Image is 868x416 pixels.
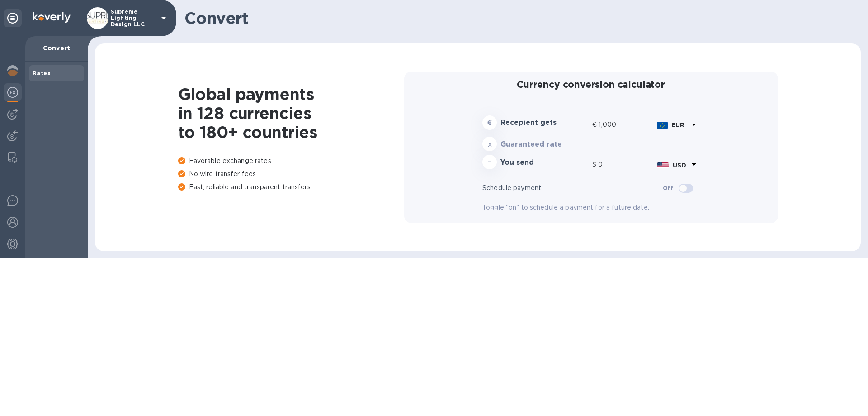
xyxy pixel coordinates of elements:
[663,185,673,191] b: Off
[482,155,497,169] div: =
[500,119,589,127] h3: Recepient gets
[599,118,653,132] input: Amount
[7,87,18,98] img: Foreign exchange
[482,183,663,193] p: Schedule payment
[178,182,404,192] p: Fast, reliable and transparent transfers.
[184,9,854,28] h1: Convert
[500,140,589,149] h3: Guaranteed rate
[33,43,80,53] p: Convert
[482,137,497,151] div: x
[4,9,22,27] div: Unpin categories
[178,169,404,179] p: No wire transfer fees.
[598,158,653,172] input: Amount
[178,156,404,166] p: Favorable exchange rates.
[33,12,71,23] img: Logo
[671,121,684,129] b: EUR
[487,119,492,126] strong: €
[592,118,599,132] div: €
[111,9,156,28] p: Supreme Lighting Design LLC
[482,203,699,212] p: Toggle "on" to schedule a payment for a future date.
[178,85,404,142] h1: Global payments in 128 currencies to 180+ countries
[592,158,598,172] div: $
[500,158,589,167] h3: You send
[482,79,699,90] h2: Currency conversion calculator
[657,162,669,168] img: USD
[673,162,686,169] b: USD
[33,70,51,77] b: Rates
